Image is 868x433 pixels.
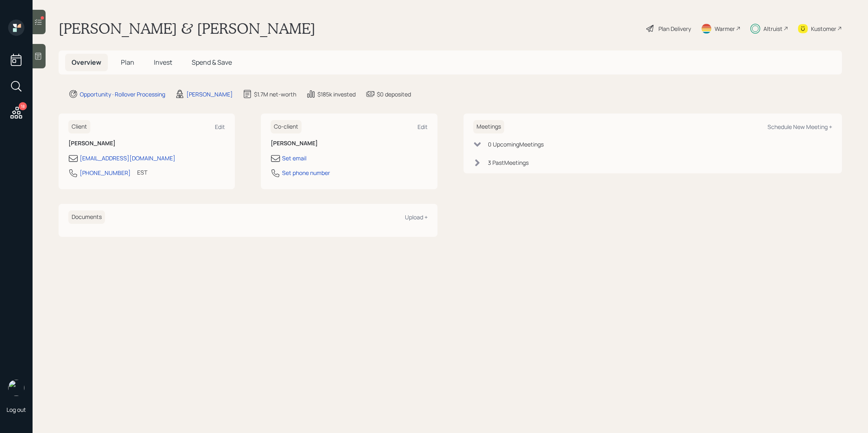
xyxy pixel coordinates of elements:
[418,123,428,131] div: Edit
[377,90,411,98] div: $0 deposited
[254,90,296,98] div: $1.7M net-worth
[271,120,302,133] h6: Co-client
[715,24,735,33] div: Warmer
[121,58,134,67] span: Plan
[405,213,428,221] div: Upload +
[767,123,832,131] div: Schedule New Meeting +
[72,58,101,67] span: Overview
[68,120,90,133] h6: Client
[59,20,315,37] h1: [PERSON_NAME] & [PERSON_NAME]
[7,406,26,413] div: Log out
[271,140,427,147] h6: [PERSON_NAME]
[282,154,306,162] div: Set email
[80,90,165,98] div: Opportunity · Rollover Processing
[282,168,330,177] div: Set phone number
[19,102,27,110] div: 18
[317,90,356,98] div: $185k invested
[488,140,544,149] div: 0 Upcoming Meeting s
[473,120,504,133] h6: Meetings
[154,58,172,67] span: Invest
[137,168,147,177] div: EST
[68,210,105,224] h6: Documents
[80,168,131,177] div: [PHONE_NUMBER]
[763,24,783,33] div: Altruist
[488,158,529,167] div: 3 Past Meeting s
[8,380,24,396] img: treva-nostdahl-headshot.png
[811,24,836,33] div: Kustomer
[192,58,232,67] span: Spend & Save
[68,140,225,147] h6: [PERSON_NAME]
[186,90,233,98] div: [PERSON_NAME]
[215,123,225,131] div: Edit
[658,24,691,33] div: Plan Delivery
[80,154,175,162] div: [EMAIL_ADDRESS][DOMAIN_NAME]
